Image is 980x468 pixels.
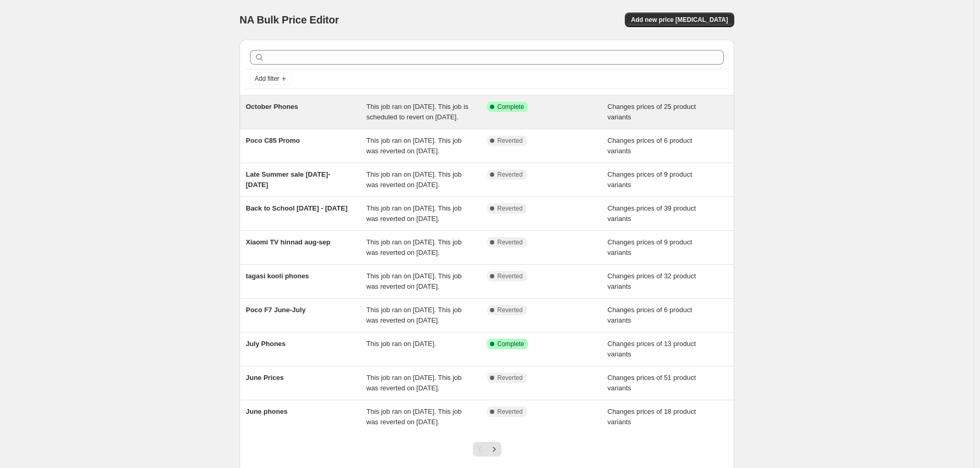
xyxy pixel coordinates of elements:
[246,408,287,415] span: June phones
[367,204,462,223] span: This job ran on [DATE]. This job was reverted on [DATE].
[497,103,524,111] span: Complete
[608,340,696,358] span: Changes prices of 13 product variants
[608,103,696,121] span: Changes prices of 25 product variants
[608,306,693,324] span: Changes prices of 6 product variants
[367,238,462,256] span: This job ran on [DATE]. This job was reverted on [DATE].
[473,442,501,457] nav: Pagination
[625,13,734,27] button: Add new price [MEDICAL_DATA]
[497,238,523,247] span: Reverted
[367,306,462,324] span: This job ran on [DATE]. This job was reverted on [DATE].
[246,238,331,246] span: Xiaomi TV hinnad aug-sep
[240,14,339,26] span: NA Bulk Price Editor
[246,272,309,280] span: tagasi kooli phones
[608,374,696,392] span: Changes prices of 51 product variants
[367,103,469,121] span: This job ran on [DATE]. This job is scheduled to revert on [DATE].
[246,170,330,189] span: Late Summer sale [DATE]-[DATE]
[608,272,696,290] span: Changes prices of 32 product variants
[497,137,523,145] span: Reverted
[497,340,524,348] span: Complete
[497,374,523,382] span: Reverted
[246,204,347,212] span: Back to School [DATE] - [DATE]
[497,306,523,314] span: Reverted
[608,204,696,223] span: Changes prices of 39 product variants
[255,75,279,83] span: Add filter
[246,137,300,144] span: Poco C85 Promo
[497,170,523,179] span: Reverted
[608,408,696,426] span: Changes prices of 18 product variants
[246,103,298,110] span: October Phones
[246,306,306,314] span: Poco F7 June-July
[246,374,284,381] span: June Prices
[367,408,462,426] span: This job ran on [DATE]. This job was reverted on [DATE].
[487,442,501,457] button: Next
[608,170,693,189] span: Changes prices of 9 product variants
[608,238,693,256] span: Changes prices of 9 product variants
[367,272,462,290] span: This job ran on [DATE]. This job was reverted on [DATE].
[497,204,523,213] span: Reverted
[497,272,523,280] span: Reverted
[367,170,462,189] span: This job ran on [DATE]. This job was reverted on [DATE].
[250,72,292,85] button: Add filter
[497,408,523,416] span: Reverted
[367,340,436,348] span: This job ran on [DATE].
[367,137,462,155] span: This job ran on [DATE]. This job was reverted on [DATE].
[631,16,728,24] span: Add new price [MEDICAL_DATA]
[246,340,286,348] span: July Phones
[367,374,462,392] span: This job ran on [DATE]. This job was reverted on [DATE].
[608,137,693,155] span: Changes prices of 6 product variants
